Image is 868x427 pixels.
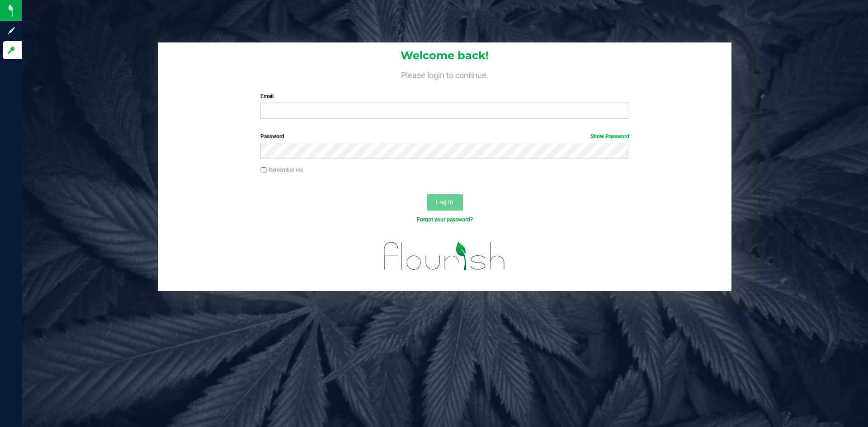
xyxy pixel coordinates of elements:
[260,167,267,174] input: Remember me
[436,198,453,206] span: Log In
[7,46,16,55] inline-svg: Log in
[260,92,629,100] label: Email
[427,194,463,211] button: Log In
[158,69,731,80] h4: Please login to continue.
[7,26,16,35] inline-svg: Sign up
[158,50,731,61] h1: Welcome back!
[260,133,284,140] span: Password
[417,216,473,223] a: Forgot your password?
[590,133,629,140] a: Show Password
[260,166,303,174] label: Remember me
[373,233,516,279] img: flourish_logo.svg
